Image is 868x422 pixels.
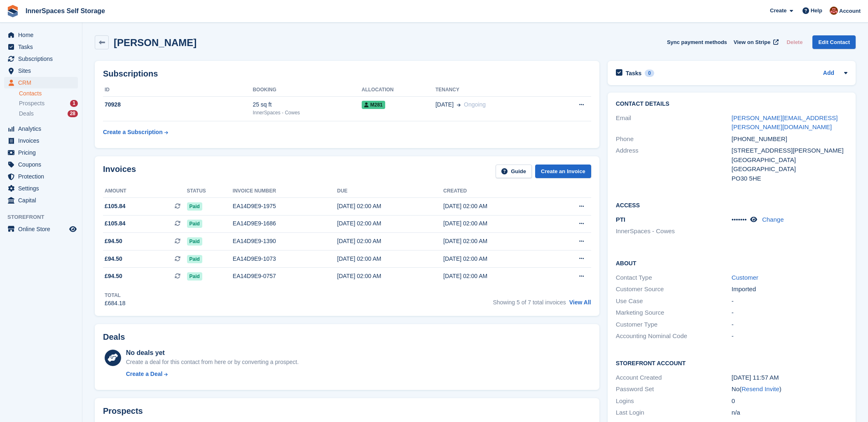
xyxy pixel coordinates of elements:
div: Contact Type [616,273,732,283]
th: Invoice number [233,185,337,198]
div: Total [105,292,126,299]
span: £105.84 [105,202,126,211]
div: InnerSpaces - Cowes [253,109,361,116]
span: Online Store [18,223,68,235]
div: 25 sq ft [253,100,361,109]
div: EA14D9E9-1390 [233,237,337,246]
a: Resend Invite [742,385,779,392]
span: Coupons [18,159,68,170]
a: Edit Contact [812,35,856,49]
span: Prospects [19,100,44,107]
div: Email [616,114,732,132]
th: Booking [253,83,361,97]
div: Create a Deal [126,370,163,378]
span: Create [770,7,786,15]
li: InnerSpaces - Cowes [616,227,732,236]
a: menu [4,41,78,53]
h2: Storefront Account [616,359,847,367]
h2: Deals [103,332,125,342]
span: £94.50 [105,255,122,263]
span: Protection [18,171,68,182]
a: Preview store [68,224,78,234]
div: Address [616,146,732,183]
div: [DATE] 02:00 AM [337,237,443,246]
span: Paid [187,272,202,281]
div: [DATE] 02:00 AM [443,255,550,263]
div: EA14D9E9-0757 [233,272,337,281]
span: Storefront [7,213,82,221]
div: Last Login [616,408,732,417]
span: ( ) [739,385,781,392]
button: Sync payment methods [667,35,727,49]
span: Invoices [18,135,68,146]
span: £94.50 [105,237,122,246]
div: [DATE] 02:00 AM [337,202,443,211]
span: Paid [187,202,202,211]
div: - [732,297,847,306]
a: Contacts [19,90,78,97]
a: menu [4,159,78,170]
th: Status [187,185,233,198]
h2: Contact Details [616,101,847,107]
div: [DATE] 02:00 AM [337,219,443,228]
div: No deals yet [126,348,299,358]
span: Sites [18,65,68,77]
div: Password Set [616,385,732,394]
div: Create a deal for this contact from here or by converting a prospect. [126,358,299,366]
a: View All [569,299,591,306]
span: Ongoing [464,101,486,108]
a: menu [4,183,78,194]
a: Add [823,69,834,78]
div: [DATE] 02:00 AM [443,272,550,281]
h2: Access [616,201,847,209]
a: Create a Subscription [103,125,168,140]
a: Customer [732,274,758,281]
span: CRM [18,77,68,88]
a: Create a Deal [126,370,299,378]
span: Capital [18,195,68,206]
a: menu [4,29,78,41]
div: 1 [70,100,78,107]
span: Showing 5 of 7 total invoices [493,299,566,306]
a: menu [4,135,78,146]
a: View on Stripe [730,35,780,49]
h2: Invoices [103,165,136,178]
div: [GEOGRAPHIC_DATA] [732,155,847,165]
h2: Subscriptions [103,69,591,79]
div: 0 [645,70,654,77]
img: Abby Tilley [830,7,838,15]
h2: Tasks [626,70,642,77]
div: £684.18 [105,299,126,308]
div: Marketing Source [616,308,732,318]
span: Paid [187,220,202,228]
a: menu [4,53,78,65]
a: menu [4,195,78,206]
div: PO30 5HE [732,174,847,183]
th: Due [337,185,443,198]
div: [DATE] 11:57 AM [732,373,847,383]
span: Settings [18,183,68,194]
div: Phone [616,134,732,144]
a: InnerSpaces Self Storage [22,4,108,18]
div: EA14D9E9-1686 [233,219,337,228]
span: Tasks [18,41,68,53]
div: Logins [616,396,732,406]
th: Tenancy [435,83,551,97]
div: [DATE] 02:00 AM [443,202,550,211]
div: [DATE] 02:00 AM [337,272,443,281]
th: Allocation [362,83,435,97]
a: menu [4,123,78,134]
a: menu [4,223,78,235]
div: n/a [732,408,847,417]
div: [PHONE_NUMBER] [732,134,847,144]
span: £94.50 [105,272,122,281]
span: Paid [187,255,202,263]
a: menu [4,171,78,182]
div: Use Case [616,297,732,306]
div: EA14D9E9-1975 [233,202,337,211]
div: Customer Source [616,285,732,294]
div: 70928 [103,100,253,109]
a: menu [4,77,78,88]
a: [PERSON_NAME][EMAIL_ADDRESS][PERSON_NAME][DOMAIN_NAME] [732,114,838,131]
span: Analytics [18,123,68,134]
